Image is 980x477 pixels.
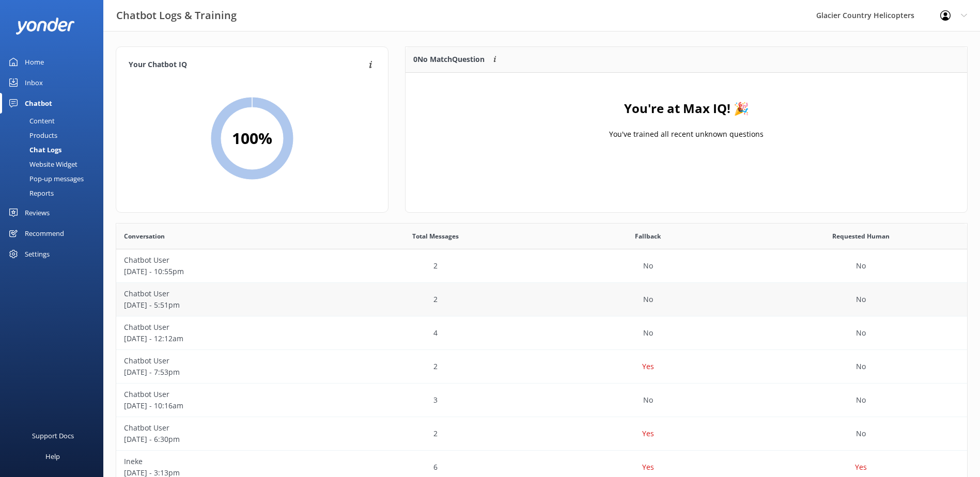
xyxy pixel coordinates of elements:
[6,186,54,200] div: Reports
[643,260,653,272] p: No
[124,355,321,367] p: Chatbot User
[45,446,60,467] div: Help
[124,422,321,434] p: Chatbot User
[6,186,103,200] a: Reports
[116,316,967,350] div: row
[412,231,459,241] span: Total Messages
[124,456,321,467] p: Ineke
[6,114,55,128] div: Content
[6,157,103,171] a: Website Widget
[624,99,749,118] h4: You're at Max IQ! 🎉
[856,294,866,305] p: No
[6,157,77,171] div: Website Widget
[433,294,438,305] p: 2
[129,59,366,71] h4: Your Chatbot IQ
[643,327,653,339] p: No
[413,54,485,65] p: 0 No Match Question
[433,260,438,272] p: 2
[433,462,438,473] p: 6
[116,283,967,316] div: row
[116,350,967,384] div: row
[832,231,890,241] span: Requested Human
[124,299,321,311] p: [DATE] - 5:51pm
[116,417,967,451] div: row
[856,361,866,372] p: No
[25,93,52,114] div: Chatbot
[124,255,321,266] p: Chatbot User
[25,244,50,264] div: Settings
[433,327,438,339] p: 4
[642,428,654,439] p: Yes
[116,384,967,417] div: row
[124,288,321,299] p: Chatbot User
[124,231,165,241] span: Conversation
[6,142,61,157] div: Chat Logs
[25,202,50,223] div: Reviews
[6,114,103,128] a: Content
[25,72,43,93] div: Inbox
[856,327,866,339] p: No
[643,394,653,406] p: No
[433,394,438,406] p: 3
[406,73,967,176] div: grid
[433,361,438,372] p: 2
[642,361,654,372] p: Yes
[124,333,321,344] p: [DATE] - 12:12am
[124,322,321,333] p: Chatbot User
[32,425,74,446] div: Support Docs
[116,7,237,24] h3: Chatbot Logs & Training
[6,128,103,142] a: Products
[642,462,654,473] p: Yes
[635,231,661,241] span: Fallback
[232,126,272,151] h2: 100 %
[25,52,44,72] div: Home
[433,428,438,439] p: 2
[6,128,57,142] div: Products
[855,462,867,473] p: Yes
[124,367,321,378] p: [DATE] - 7:53pm
[609,129,764,140] p: You've trained all recent unknown questions
[25,223,64,244] div: Recommend
[124,400,321,411] p: [DATE] - 10:16am
[124,389,321,400] p: Chatbot User
[15,18,75,35] img: yonder-white-logo.png
[643,294,653,305] p: No
[6,142,103,157] a: Chat Logs
[856,428,866,439] p: No
[856,394,866,406] p: No
[124,434,321,445] p: [DATE] - 6:30pm
[6,171,84,186] div: Pop-up messages
[124,266,321,277] p: [DATE] - 10:55pm
[116,249,967,283] div: row
[6,171,103,186] a: Pop-up messages
[856,260,866,272] p: No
